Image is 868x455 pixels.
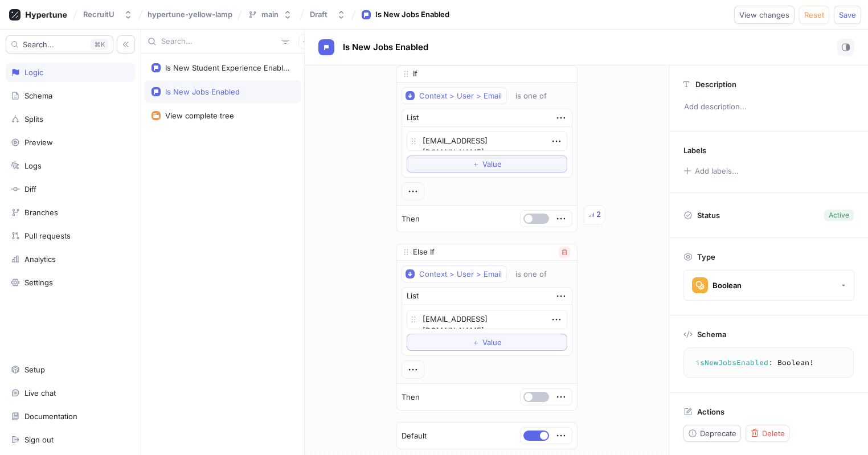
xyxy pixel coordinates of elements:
p: Then [402,214,420,225]
div: Active [829,210,849,220]
span: View changes [739,11,789,18]
div: Analytics [24,255,56,264]
div: 2 [596,209,601,220]
button: ＋Value [407,334,567,351]
button: RecruitU [79,5,137,24]
p: Default [402,431,427,442]
div: Draft [310,10,327,19]
div: is one of [515,91,547,101]
div: Documentation [24,412,77,421]
span: Deprecate [700,430,736,437]
span: Search... [23,41,54,48]
span: ＋ [472,339,480,346]
div: is one of [515,269,547,279]
button: Context > User > Email [402,265,507,282]
textarea: isNewJobsEnabled: Boolean! [689,352,849,373]
div: Schema [24,91,52,100]
span: Delete [762,430,785,437]
div: Splits [24,114,43,124]
p: Description [695,80,736,89]
p: Then [402,392,420,403]
div: List [407,112,419,124]
input: Search... [161,36,277,47]
p: Labels [683,146,706,155]
div: Diff [24,185,36,194]
span: Value [482,339,502,346]
div: Settings [24,278,53,287]
div: View complete tree [165,111,234,120]
p: If [413,68,417,80]
button: is one of [510,265,563,282]
button: Save [834,6,861,24]
div: Context > User > Email [419,91,502,101]
button: main [243,5,297,24]
div: RecruitU [83,10,114,19]
button: Search...K [6,35,113,54]
button: Context > User > Email [402,87,507,104]
button: Delete [746,425,789,442]
div: Context > User > Email [419,269,502,279]
a: Documentation [6,407,135,426]
span: Value [482,161,502,167]
span: Is New Jobs Enabled [343,43,428,52]
span: Save [839,11,856,18]
button: Deprecate [683,425,741,442]
span: ＋ [472,161,480,167]
div: Branches [24,208,58,217]
div: Boolean [713,281,742,290]
div: Is New Jobs Enabled [165,87,240,96]
div: Logic [24,68,43,77]
div: Logs [24,161,42,170]
div: List [407,290,419,302]
span: hypertune-yellow-lamp [148,10,232,18]
div: Sign out [24,435,54,444]
p: Actions [697,407,724,416]
div: K [91,39,108,50]
p: Type [697,252,715,261]
p: Else If [413,247,435,258]
div: Setup [24,365,45,374]
p: Status [697,207,720,223]
textarea: [EMAIL_ADDRESS][DOMAIN_NAME] [407,132,567,151]
div: Pull requests [24,231,71,240]
span: Reset [804,11,824,18]
button: Add labels... [679,163,742,178]
div: Live chat [24,388,56,397]
p: Schema [697,330,726,339]
textarea: [EMAIL_ADDRESS][DOMAIN_NAME] [407,310,567,329]
p: Add description... [679,97,858,117]
button: Boolean [683,270,854,301]
div: Preview [24,138,53,147]
button: Reset [799,6,829,24]
button: Draft [305,5,350,24]
button: ＋Value [407,155,567,173]
div: Is New Jobs Enabled [375,9,449,21]
div: Is New Student Experience Enabled [165,63,289,72]
div: main [261,10,279,19]
button: is one of [510,87,563,104]
button: View changes [734,6,795,24]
